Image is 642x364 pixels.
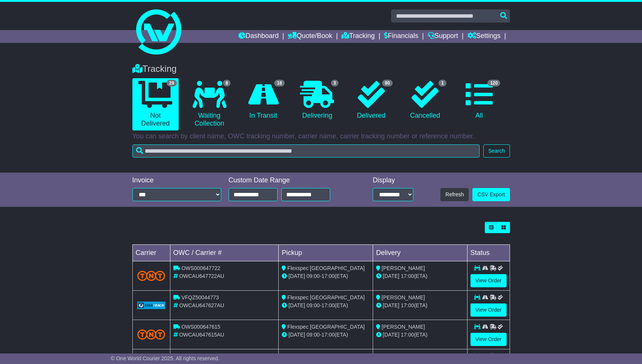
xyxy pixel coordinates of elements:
[288,332,305,338] span: [DATE]
[382,294,425,300] span: [PERSON_NAME]
[170,245,279,261] td: OWC / Carrier #
[179,332,224,338] span: OWCAU647615AU
[487,80,500,86] span: 120
[376,331,464,339] div: (ETA)
[428,30,458,43] a: Support
[483,144,510,158] button: Search
[383,302,399,308] span: [DATE]
[341,30,375,43] a: Tracking
[307,302,320,308] span: 09:00
[470,333,507,346] a: View Order
[322,302,335,308] span: 17:00
[467,245,510,261] td: Status
[307,332,320,338] span: 09:00
[439,80,446,86] span: 1
[376,302,464,309] div: (ETA)
[401,273,414,279] span: 17:00
[132,132,510,141] p: You can search by client name, OWC tracking number, carrier name, carrier tracking number or refe...
[137,329,165,340] img: TNT_Domestic.png
[287,294,365,300] span: Flexspec [GEOGRAPHIC_DATA]
[132,245,170,261] td: Carrier
[132,78,179,130] a: 29 Not Delivered
[382,324,425,330] span: [PERSON_NAME]
[373,245,467,261] td: Delivery
[282,331,370,339] div: - (ETA)
[181,265,220,271] span: OWS000647722
[179,302,224,308] span: OWCAU647627AU
[288,273,305,279] span: [DATE]
[288,302,305,308] span: [DATE]
[111,355,220,361] span: © One World Courier 2025. All rights reserved.
[240,78,286,123] a: 18 In Transit
[287,265,365,271] span: Flexspec [GEOGRAPHIC_DATA]
[132,176,221,185] div: Invoice
[402,78,448,123] a: 1 Cancelled
[383,332,399,338] span: [DATE]
[472,188,510,201] a: CSV Export
[287,324,365,330] span: Flexspec [GEOGRAPHIC_DATA]
[322,332,335,338] span: 17:00
[467,30,501,43] a: Settings
[129,64,514,74] div: Tracking
[331,80,339,86] span: 3
[294,78,340,123] a: 3 Delivering
[440,188,469,201] button: Refresh
[401,332,414,338] span: 17:00
[223,80,231,86] span: 8
[307,273,320,279] span: 09:00
[401,302,414,308] span: 17:00
[137,271,165,281] img: TNT_Domestic.png
[279,245,373,261] td: Pickup
[181,294,219,300] span: VFQZ50044773
[179,273,224,279] span: OWCAU647722AU
[274,80,284,86] span: 18
[383,273,399,279] span: [DATE]
[348,78,394,123] a: 90 Delivered
[382,265,425,271] span: [PERSON_NAME]
[137,302,165,309] img: GetCarrierServiceLogo
[282,302,370,309] div: - (ETA)
[376,272,464,280] div: (ETA)
[470,274,507,287] a: View Order
[288,30,332,43] a: Quote/Book
[470,303,507,317] a: View Order
[322,273,335,279] span: 17:00
[181,324,220,330] span: OWS000647615
[229,176,349,185] div: Custom Date Range
[382,80,392,86] span: 90
[456,78,502,123] a: 120 All
[167,80,177,86] span: 29
[373,176,413,185] div: Display
[282,272,370,280] div: - (ETA)
[238,30,279,43] a: Dashboard
[186,78,232,130] a: 8 Waiting Collection
[384,30,418,43] a: Financials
